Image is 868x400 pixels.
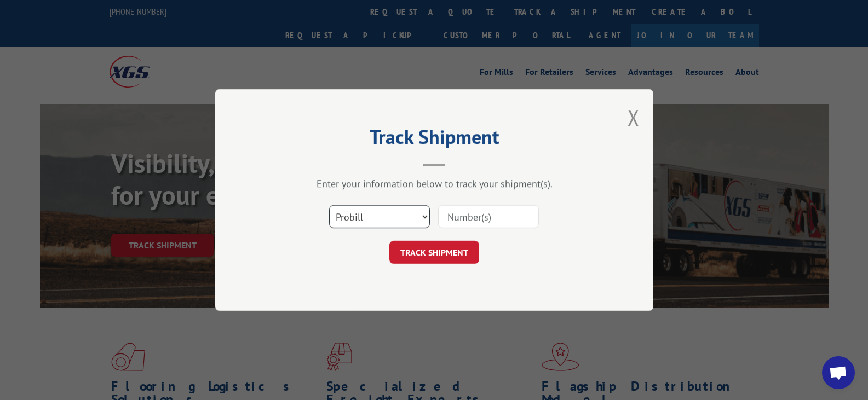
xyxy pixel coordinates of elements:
[628,103,640,132] button: Close modal
[389,241,479,264] button: TRACK SHIPMENT
[270,129,599,150] h2: Track Shipment
[822,356,855,389] div: Open chat
[438,205,539,228] input: Number(s)
[270,177,599,190] div: Enter your information below to track your shipment(s).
